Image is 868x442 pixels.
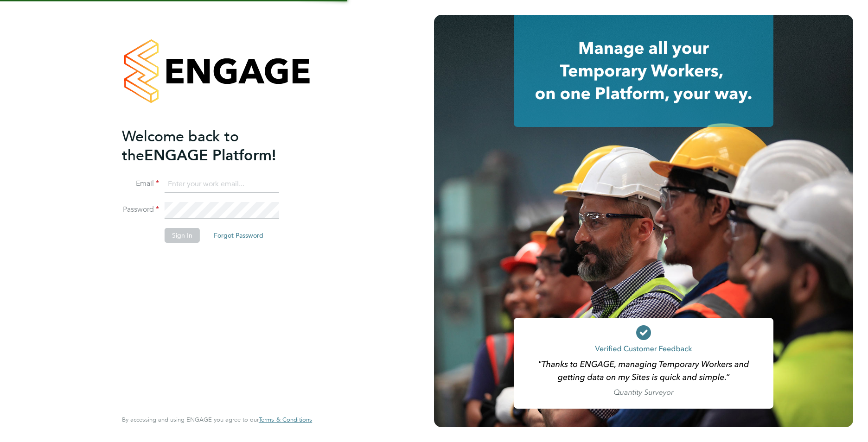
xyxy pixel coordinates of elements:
label: Password [122,205,159,215]
a: Terms & Conditions [259,416,312,423]
h2: ENGAGE Platform! [122,127,303,165]
span: Terms & Conditions [259,416,312,423]
input: Enter your work email... [165,176,279,193]
span: Welcome back to the [122,127,239,164]
button: Forgot Password [206,228,271,243]
span: By accessing and using ENGAGE you agree to our [122,416,312,423]
label: Email [122,179,159,189]
button: Sign In [165,228,200,243]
